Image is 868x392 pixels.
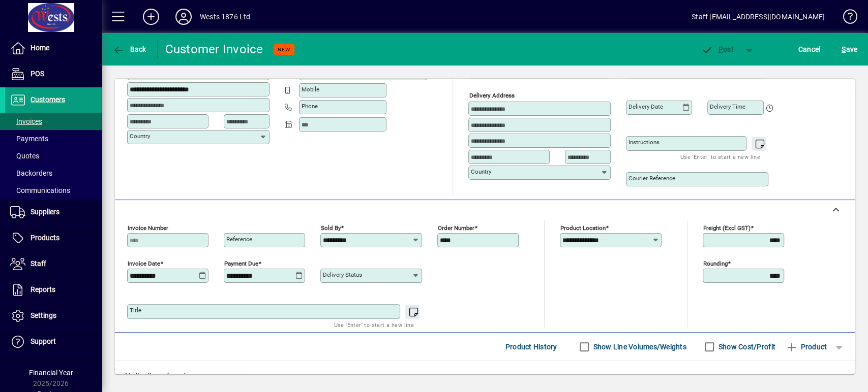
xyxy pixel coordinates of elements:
[31,208,59,216] span: Suppliers
[703,224,751,232] mat-label: Freight (excl GST)
[696,40,739,58] button: Post
[31,70,44,78] span: POS
[505,339,557,355] span: Product History
[5,130,102,147] a: Payments
[102,40,158,58] app-page-header-button: Back
[628,139,660,146] mat-label: Instructions
[302,86,319,93] mat-label: Mobile
[31,285,55,293] span: Reports
[680,151,760,162] mat-hint: Use 'Enter' to start a new line
[5,225,102,251] a: Products
[5,61,102,87] a: POS
[31,95,65,104] span: Customers
[591,342,686,352] label: Show Line Volumes/Weights
[628,103,663,110] mat-label: Delivery date
[10,186,70,194] span: Communications
[781,338,832,356] button: Product
[796,40,823,58] button: Cancel
[5,200,102,225] a: Suppliers
[128,224,168,232] mat-label: Invoice number
[5,113,102,130] a: Invoices
[471,168,491,175] mat-label: Country
[10,117,42,125] span: Invoices
[10,152,39,160] span: Quotes
[5,329,102,354] a: Support
[710,103,745,110] mat-label: Delivery time
[31,234,59,242] span: Products
[5,277,102,303] a: Reports
[112,45,146,53] span: Back
[130,133,150,140] mat-label: Country
[278,46,290,53] span: NEW
[321,224,341,232] mat-label: Sold by
[334,319,414,331] mat-hint: Use 'Enter' to start a new line
[628,175,675,182] mat-label: Courier Reference
[5,147,102,165] a: Quotes
[302,103,318,110] mat-label: Phone
[200,9,250,25] div: Wests 1876 Ltd
[226,236,252,243] mat-label: Reference
[560,224,606,232] mat-label: Product location
[29,369,73,377] span: Financial Year
[31,259,46,268] span: Staff
[224,260,258,267] mat-label: Payment due
[842,41,857,57] span: ave
[501,338,561,356] button: Product History
[798,41,821,57] span: Cancel
[31,44,49,52] span: Home
[835,2,855,35] a: Knowledge Base
[130,307,141,314] mat-label: Title
[5,182,102,199] a: Communications
[165,41,263,57] div: Customer Invoice
[716,342,775,352] label: Show Cost/Profit
[323,271,362,278] mat-label: Delivery status
[128,260,160,267] mat-label: Invoice date
[786,339,827,355] span: Product
[839,40,860,58] button: Save
[719,45,723,53] span: P
[115,361,855,391] div: No line items found
[31,311,56,319] span: Settings
[438,224,474,232] mat-label: Order number
[5,303,102,329] a: Settings
[5,165,102,182] a: Backorders
[701,45,734,53] span: ost
[5,251,102,277] a: Staff
[10,135,48,143] span: Payments
[167,8,200,26] button: Profile
[110,40,149,58] button: Back
[842,45,846,53] span: S
[703,260,728,267] mat-label: Rounding
[31,337,56,345] span: Support
[135,8,167,26] button: Add
[5,36,102,61] a: Home
[692,9,825,25] div: Staff [EMAIL_ADDRESS][DOMAIN_NAME]
[10,169,52,177] span: Backorders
